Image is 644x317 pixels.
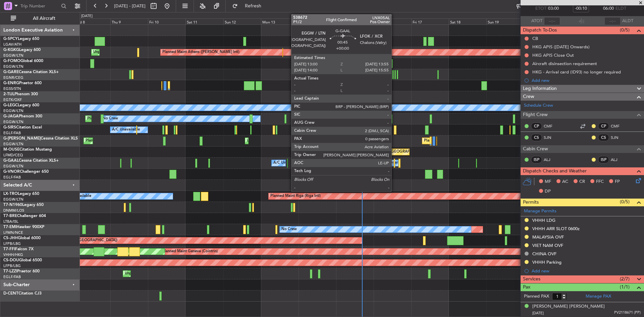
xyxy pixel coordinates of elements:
[3,125,42,129] a: G-SIRSCitation Excel
[3,148,52,152] a: M-OUSECitation Mustang
[3,37,18,41] span: G-SPCY
[532,44,590,50] div: HKG APIS ([DATE] Onwards)
[3,258,19,262] span: CS-DOU
[3,292,42,296] a: D-CENTCitation CJ3
[3,258,42,262] a: CS-DOUGlobal 6500
[3,103,39,107] a: G-LEGCLegacy 600
[3,263,21,268] a: LFPB/LBG
[3,192,39,196] a: LX-TROLegacy 650
[3,230,23,235] a: LFMN/NCE
[532,226,580,231] div: VHHH ARR SLOT 0600z
[523,93,534,101] span: Crew
[622,18,633,24] span: ALDT
[185,18,223,24] div: Sat 11
[532,268,641,274] div: Add new
[562,178,568,185] span: AC
[103,114,118,124] div: No Crew
[3,269,17,273] span: T7-LZZI
[3,125,16,129] span: G-SIRS
[532,259,561,265] div: VHHH Parking
[532,69,621,75] div: HKG - Arrival card (ID93) no longer required
[3,208,24,213] a: DNMM/LOS
[93,47,178,57] div: Unplanned Maint [GEOGRAPHIC_DATA] (Ataturk)
[3,53,23,58] a: EGGW/LTN
[3,92,38,96] a: 2-TIJLPhenom 300
[162,247,218,257] div: Planned Maint Geneva (Cointrin)
[319,158,330,168] div: Owner
[3,70,19,74] span: G-GARE
[598,134,609,141] div: CS
[3,219,18,224] a: LTBA/ISL
[239,4,267,8] span: Refresh
[114,3,146,9] span: [DATE] - [DATE]
[532,234,564,240] div: MALAYSIA OVF
[620,275,630,282] span: (2/7)
[523,199,539,206] span: Permits
[615,178,620,185] span: FP
[532,61,597,66] div: Aircraft disinsection requirement
[3,214,46,218] a: T7-BREChallenger 604
[81,13,93,19] div: [DATE]
[523,27,557,34] span: Dispatch To-Dos
[336,18,374,24] div: Wed 15
[3,81,19,85] span: G-ENRG
[3,142,23,147] a: EGGW/LTN
[3,247,15,251] span: T7-FFI
[3,130,21,136] a: EGLF/FAB
[603,5,614,12] span: 06:00
[3,192,18,196] span: LX-TRO
[548,5,559,12] span: 03:00
[535,5,546,12] span: ETOT
[3,269,40,273] a: T7-LZZIPraetor 600
[3,236,18,240] span: CS-JHH
[596,178,604,185] span: FFC
[3,37,39,41] a: G-SPCYLegacy 650
[3,97,22,102] a: EGTK/OXF
[524,208,556,215] a: Manage Permits
[620,198,630,205] span: (0/5)
[3,137,41,141] span: G-[PERSON_NAME]
[281,224,297,234] div: No Crew
[620,27,630,34] span: (0/5)
[3,203,44,207] a: T7-N1960Legacy 650
[523,283,530,291] span: Pax
[3,103,18,107] span: G-LEGC
[229,1,269,11] button: Refresh
[3,175,21,180] a: EGLF/FAB
[531,134,542,141] div: CS
[486,18,524,24] div: Sun 19
[3,42,21,47] a: LGAV/ATH
[17,16,71,21] span: All Aircraft
[3,92,14,96] span: 2-TIJL
[87,114,193,124] div: Planned Maint [GEOGRAPHIC_DATA] ([GEOGRAPHIC_DATA])
[3,164,23,169] a: EGGW/LTN
[3,75,23,80] a: EGNR/CEG
[110,18,148,24] div: Thu 9
[3,64,23,69] a: EGGW/LTN
[532,217,555,223] div: VHHH LDG
[532,251,556,257] div: CHINA OVF
[247,136,357,146] div: Unplanned Maint [GEOGRAPHIC_DATA] ([GEOGRAPHIC_DATA])
[598,156,609,163] div: ISP
[532,303,605,310] div: [PERSON_NAME] [PERSON_NAME]
[523,85,557,93] span: Leg Information
[523,111,548,119] span: Flight Crew
[7,13,73,24] button: All Aircraft
[3,159,19,163] span: G-GAAL
[531,156,542,163] div: ISP
[3,59,20,63] span: G-FOMO
[299,18,336,24] div: Tue 14
[270,191,321,201] div: Planned Maint Riga (Riga Intl)
[3,108,23,113] a: EGGW/LTN
[3,225,44,229] a: T7-EMIHawker 900XP
[449,18,486,24] div: Sat 18
[3,203,22,207] span: T7-N1960
[531,122,542,130] div: CP
[223,18,261,24] div: Sun 12
[545,178,551,185] span: MF
[3,114,42,118] a: G-JAGAPhenom 300
[261,18,299,24] div: Mon 13
[3,274,21,279] a: EGLF/FAB
[615,5,626,12] span: ELDT
[73,18,110,24] div: Wed 8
